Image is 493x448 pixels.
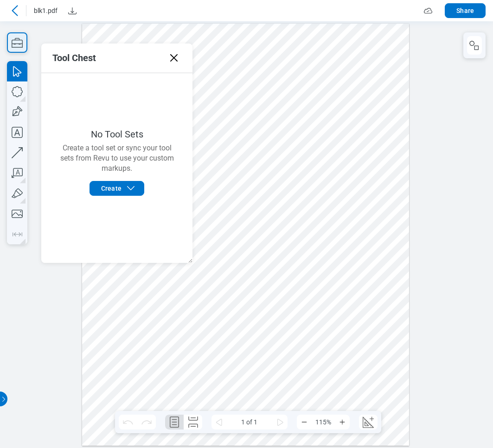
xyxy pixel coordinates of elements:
button: Download [65,3,80,18]
span: 115% [312,415,335,429]
button: Undo [119,415,137,429]
p: No Tool Sets [91,129,143,139]
span: Create [101,184,122,193]
button: Create Scale [359,415,378,429]
button: Share [445,3,486,18]
span: 1 of 1 [226,415,273,429]
button: Zoom Out [297,415,312,429]
button: Continuous Page Layout [184,415,202,429]
span: blk1.pdf [34,6,58,15]
button: Single Page Layout [165,415,184,429]
div: Tool Chest [52,52,100,63]
button: Create [90,181,144,196]
p: Create a tool set or sync your tool sets from Revu to use your custom markups. [52,143,181,177]
button: Redo [137,415,156,429]
button: Zoom In [335,415,350,429]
